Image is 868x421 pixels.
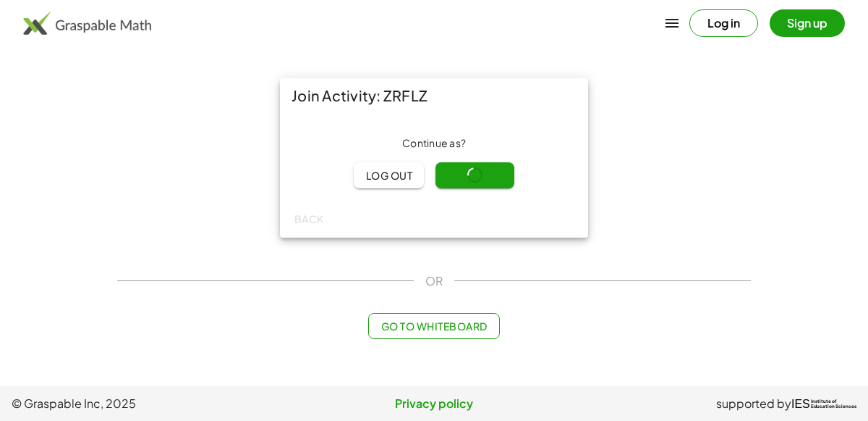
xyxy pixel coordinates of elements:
button: Log out [354,162,424,188]
a: IESInstitute ofEducation Sciences [791,395,856,412]
button: Sign up [770,9,845,37]
span: © Graspable Inc, 2025 [12,395,293,412]
span: Go to Whiteboard [380,320,487,333]
span: supported by [716,395,791,412]
span: Log out [365,169,412,182]
div: Join Activity: ZRFLZ [280,78,588,113]
a: Privacy policy [293,395,574,412]
div: Continue as ? [292,136,576,151]
span: Institute of Education Sciences [811,399,856,409]
button: Go to Whiteboard [368,313,499,339]
span: OR [425,272,443,290]
span: IES [791,397,810,411]
button: Log in [689,9,758,37]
